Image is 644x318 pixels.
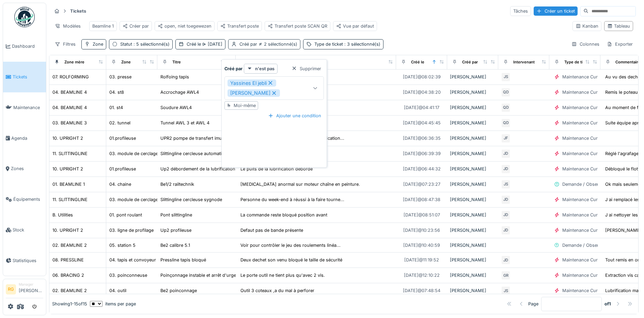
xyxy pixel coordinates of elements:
div: Moi-même [234,102,256,109]
div: Créé le [411,59,424,65]
div: 05. station 5 [109,242,136,248]
div: Be1/2 railtechnik [160,181,194,187]
div: [PERSON_NAME] [450,257,496,263]
div: 02. tunnel [109,120,130,126]
div: Maintenance Curative [562,227,607,233]
div: [DATE] @ 10:23:56 [403,227,440,233]
div: Maintenance Curative [562,74,607,80]
div: Maintenance Curative [562,135,607,141]
div: Soudure AWL4 [160,104,192,111]
div: Zone [93,41,103,47]
strong: of 1 [604,301,611,307]
div: Maintenance Curative [562,212,607,218]
div: Titre [172,59,181,65]
div: 03. presse [109,74,131,80]
div: [DATE] @ 07:48:54 [403,287,440,294]
div: Tunnel AWL 3 et AWL 4 [160,120,209,126]
div: [DATE] @ 06:36:35 [403,135,441,141]
div: UPR2 pompe de transfert imultion [160,135,231,141]
div: [PERSON_NAME] [450,212,496,218]
div: Accrochage AWL4 [160,89,199,95]
div: Kanban [576,23,598,29]
div: Be2 poinconnage [160,287,197,294]
div: Zone mère [64,59,84,65]
span: [DATE] [201,42,222,47]
div: 03. BEAMLINE 3 [52,120,87,126]
div: 07. ROLFORMING [52,74,89,80]
div: [PERSON_NAME] [227,89,280,97]
div: JS [501,72,511,82]
strong: n'est pas [255,65,274,72]
div: [DATE] @ 12:10:22 [404,272,440,278]
div: 01.profileuse [109,166,136,172]
div: Transfert poste SCAN QR [268,23,327,29]
div: 11. SLITTINGLINE [52,196,88,203]
div: [PERSON_NAME] [450,104,496,111]
div: Créé par [462,59,478,65]
div: Vue par défaut [336,23,374,29]
div: Supprimer [289,64,324,73]
div: JS [501,286,511,296]
div: 03. ligne de profilage [109,227,154,233]
div: Maintenance Curative [562,120,607,126]
div: Up2 débordement de la lubrification [160,166,235,172]
div: open, niet toegewezen [158,23,211,29]
div: [PERSON_NAME] [450,272,496,278]
div: Yassines El jebli [227,79,276,87]
div: Tableau [607,23,630,29]
div: JD [501,226,511,235]
div: Maintenance Curative [562,150,607,157]
div: Demande / Observation [562,242,611,248]
div: GR [501,271,511,280]
div: JD [501,149,511,158]
div: [DATE] @ 08:02:39 [403,74,441,80]
div: 01. BEAMLINE 1 [52,181,85,187]
div: Ajouter une condition [265,111,324,120]
img: Badge_color-CXgf-gQk.svg [14,7,35,27]
div: [DATE] @ 11:19:52 [404,257,439,263]
div: Type de ticket [314,41,380,47]
div: [PERSON_NAME] [450,196,496,203]
div: Maintenance Curative [562,272,607,278]
div: 04. chaine [109,181,131,187]
div: JD [501,255,511,265]
div: Demande / Observation [562,181,611,187]
div: [PERSON_NAME] [450,166,496,172]
div: Le porte outil ne tient plus qu'avec 2 vis. [240,272,325,278]
div: Slittingline cercleuse sygnode [160,196,222,203]
div: Maintenance Curative [562,89,607,95]
div: [PERSON_NAME] [450,120,496,126]
div: [DATE] @ 08:51:07 [404,212,440,218]
div: Showing 1 - 15 of 15 [52,301,87,307]
div: Le puits de la lubrification deborde [240,166,313,172]
div: Be2 calibre 5.1 [160,242,190,248]
div: items per page [90,301,136,307]
span: Tickets [13,74,43,80]
div: Manager [19,282,43,287]
div: Intervenant [513,59,535,65]
div: 01. st4 [109,104,123,111]
div: Créer par [123,23,149,29]
div: [PERSON_NAME] [450,242,496,248]
span: Statistiques [13,257,43,264]
span: 2 sélectionné(s) [257,42,297,47]
span: Zones [11,165,43,172]
div: [DATE] @ 04:38:20 [403,89,441,95]
div: Outil 3 coteaux ,a du mal à perforer [240,287,314,294]
span: Dashboard [12,43,43,49]
div: 04. st8 [109,89,124,95]
div: 04. BEAMLINE 4 [52,89,87,95]
div: [PERSON_NAME] [450,227,496,233]
div: [PERSON_NAME] [450,89,496,95]
div: 10. UPRIGHT 2 [52,166,83,172]
div: Maintenance Curative [562,257,607,263]
div: 04. tapis et convoyeur [109,257,156,263]
div: JD [501,195,511,205]
div: Zone [121,59,131,65]
div: Slittingline cercleuse automatique [160,150,230,157]
div: [DATE] @ 04:41:17 [404,104,439,111]
div: Pont slittingline [160,212,192,218]
div: 03. poinconneuse [109,272,147,278]
div: Exporter [604,39,636,49]
li: RG [6,284,16,294]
